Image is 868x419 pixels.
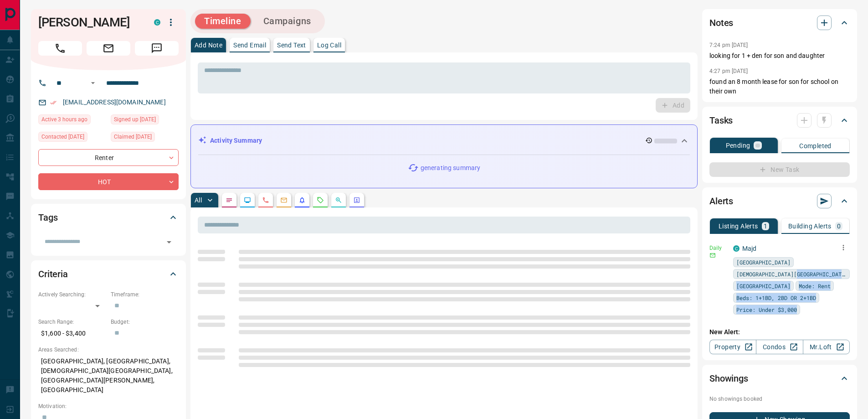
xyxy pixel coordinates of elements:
svg: Requests [317,197,324,204]
svg: Listing Alerts [298,197,306,204]
span: [GEOGRAPHIC_DATA] [736,281,791,290]
a: Mr.Loft [803,340,850,354]
svg: Opportunities [335,197,342,204]
p: Search Range: [38,318,106,326]
h2: Tags [38,210,57,225]
p: looking for 1 + den for son and daughter [709,51,850,61]
svg: Lead Browsing Activity [244,197,251,204]
h2: Showings [709,371,748,386]
a: [EMAIL_ADDRESS][DOMAIN_NAME] [63,98,166,106]
p: Completed [799,143,832,149]
h2: Notes [709,16,733,30]
p: Send Text [277,42,306,48]
p: Activity Summary [210,136,262,145]
svg: Email [709,252,716,259]
p: $1,600 - $3,400 [38,326,106,341]
p: Log Call [317,42,341,48]
span: Signed up [DATE] [114,115,156,124]
div: Fri Sep 12 2025 [38,114,106,127]
p: Motivation: [38,402,179,410]
h2: Alerts [709,194,733,208]
span: [GEOGRAPHIC_DATA] [736,258,791,267]
span: Contacted [DATE] [41,132,84,141]
a: Property [709,340,756,354]
span: Message [135,41,179,56]
div: condos.ca [733,245,740,252]
h2: Criteria [38,267,68,281]
div: Tags [38,207,179,228]
svg: Agent Actions [353,197,360,204]
span: Price: Under $3,000 [736,305,797,314]
p: Send Email [233,42,266,48]
h1: [PERSON_NAME] [38,15,140,30]
p: Actively Searching: [38,290,106,299]
p: No showings booked [709,395,850,403]
p: generating summary [421,163,480,173]
div: HOT [38,173,179,190]
button: Open [163,236,175,248]
svg: Emails [280,197,288,204]
div: Tasks [709,109,850,131]
div: Fri Aug 23 2024 [111,132,179,145]
span: Call [38,41,82,56]
a: Majd [742,245,757,252]
p: Listing Alerts [719,223,758,229]
p: 7:24 pm [DATE] [709,42,748,48]
p: found an 8 month lease for son for school on their own [709,77,850,96]
p: Timeframe: [111,290,179,299]
p: All [195,197,202,203]
p: New Alert: [709,327,850,337]
p: Daily [709,244,728,252]
p: 0 [837,223,841,229]
button: Campaigns [254,14,320,29]
span: Active 3 hours ago [41,115,87,124]
span: Claimed [DATE] [114,132,152,141]
div: Showings [709,367,850,389]
p: Pending [726,142,750,149]
p: 1 [764,223,767,229]
p: Building Alerts [788,223,832,229]
span: Mode: Rent [799,281,831,290]
span: [DEMOGRAPHIC_DATA][GEOGRAPHIC_DATA] [736,269,847,279]
p: Add Note [195,42,222,48]
div: Activity Summary [198,132,690,149]
p: Areas Searched: [38,346,179,354]
button: Open [87,78,98,88]
div: Notes [709,12,850,34]
div: Renter [38,149,179,166]
div: condos.ca [154,19,160,26]
span: Beds: 1+1BD, 2BD OR 2+1BD [736,293,816,302]
div: Tue Aug 27 2024 [38,132,106,145]
a: Condos [756,340,803,354]
p: 4:27 pm [DATE] [709,68,748,74]
svg: Email Verified [50,99,56,106]
div: Thu Aug 22 2024 [111,114,179,127]
button: Timeline [195,14,251,29]
div: Criteria [38,263,179,285]
svg: Notes [226,197,233,204]
span: Email [87,41,130,56]
p: [GEOGRAPHIC_DATA], [GEOGRAPHIC_DATA], [DEMOGRAPHIC_DATA][GEOGRAPHIC_DATA], [GEOGRAPHIC_DATA][PERS... [38,354,179,398]
svg: Calls [262,197,269,204]
h2: Tasks [709,113,733,128]
div: Alerts [709,190,850,212]
p: Budget: [111,318,179,326]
